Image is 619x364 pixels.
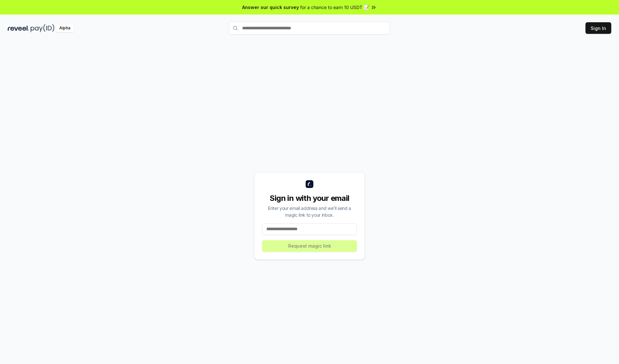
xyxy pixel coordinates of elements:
div: Sign in with your email [262,193,357,203]
button: Sign In [585,22,611,34]
span: for a chance to earn 10 USDT 📝 [300,4,369,11]
img: logo_small [306,180,313,188]
div: Enter your email address and we’ll send a magic link to your inbox. [262,205,357,218]
div: Alpha [56,24,74,32]
img: reveel_dark [8,24,29,32]
img: pay_id [31,24,54,32]
span: Answer our quick survey [242,4,299,11]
